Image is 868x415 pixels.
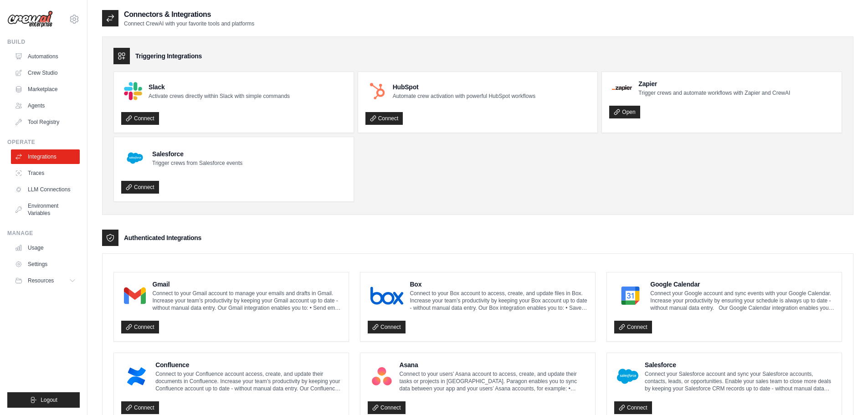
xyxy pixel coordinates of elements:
[121,112,159,125] a: Connect
[11,257,80,272] a: Settings
[645,360,834,369] h4: Salesforce
[11,49,80,64] a: Automations
[368,82,386,100] img: HubSpot Logo
[124,233,201,242] h3: Authenticated Integrations
[650,280,834,289] h4: Google Calendar
[368,321,406,333] a: Connect
[11,199,80,220] a: Environment Variables
[152,149,242,159] h4: Salesforce
[152,290,341,312] p: Connect to your Gmail account to manage your emails and drafts in Gmail. Increase your team’s pro...
[124,20,254,27] p: Connect CrewAI with your favorite tools and platforms
[617,367,638,385] img: Salesforce Logo
[121,321,159,333] a: Connect
[11,98,80,113] a: Agents
[152,280,341,289] h4: Gmail
[393,82,535,92] h4: HubSpot
[149,82,290,92] h4: Slack
[152,159,242,167] p: Trigger crews from Salesforce events
[124,82,142,100] img: Slack Logo
[614,401,652,414] a: Connect
[614,321,652,333] a: Connect
[155,370,341,392] p: Connect to your Confluence account access, create, and update their documents in Confluence. Incr...
[370,287,403,305] img: Box Logo
[121,181,159,194] a: Connect
[124,147,146,169] img: Salesforce Logo
[368,401,406,414] a: Connect
[617,287,644,305] img: Google Calendar Logo
[7,10,53,28] img: Logo
[124,287,146,305] img: Gmail Logo
[650,290,834,312] p: Connect your Google account and sync events with your Google Calendar. Increase your productivity...
[28,277,54,284] span: Resources
[11,66,80,80] a: Crew Studio
[11,241,80,255] a: Usage
[7,38,80,46] div: Build
[121,401,159,414] a: Connect
[41,396,57,404] span: Logout
[11,115,80,129] a: Tool Registry
[11,166,80,180] a: Traces
[612,85,632,91] img: Zapier Logo
[11,273,80,288] button: Resources
[410,280,588,289] h4: Box
[7,138,80,146] div: Operate
[155,360,341,369] h4: Confluence
[365,112,403,125] a: Connect
[400,360,588,369] h4: Asana
[124,367,149,385] img: Confluence Logo
[7,392,80,408] button: Logout
[149,92,290,100] p: Activate crews directly within Slack with simple commands
[638,89,790,97] p: Trigger crews and automate workflows with Zapier and CrewAI
[11,82,80,97] a: Marketplace
[370,367,393,385] img: Asana Logo
[638,79,790,88] h4: Zapier
[7,230,80,237] div: Manage
[609,106,640,118] a: Open
[393,92,535,100] p: Automate crew activation with powerful HubSpot workflows
[124,9,254,20] h2: Connectors & Integrations
[135,51,202,61] h3: Triggering Integrations
[11,149,80,164] a: Integrations
[400,370,588,392] p: Connect to your users’ Asana account to access, create, and update their tasks or projects in [GE...
[11,182,80,197] a: LLM Connections
[645,370,834,392] p: Connect your Salesforce account and sync your Salesforce accounts, contacts, leads, or opportunit...
[410,290,588,312] p: Connect to your Box account to access, create, and update files in Box. Increase your team’s prod...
